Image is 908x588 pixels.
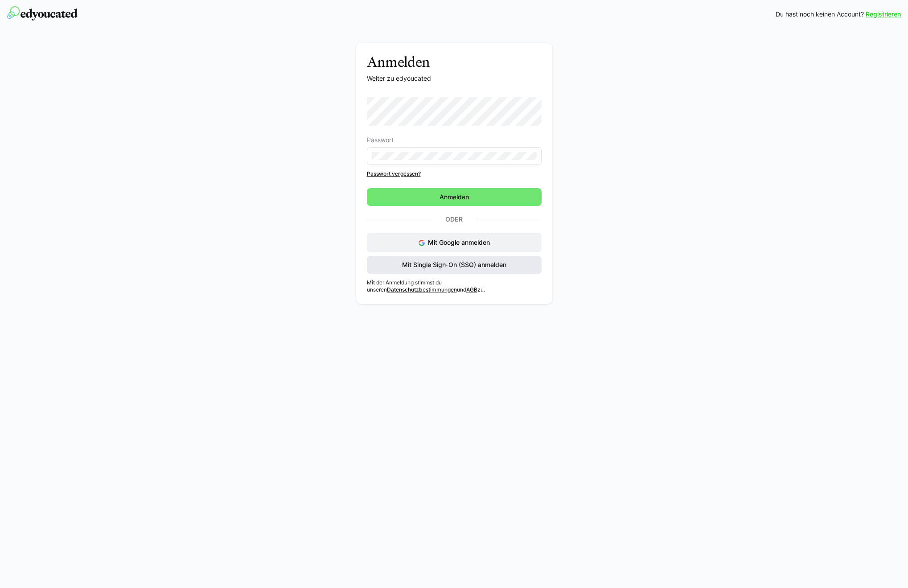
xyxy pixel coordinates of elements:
a: Registrieren [866,10,901,19]
span: Du hast noch keinen Account? [776,10,864,19]
p: Weiter zu edyoucated [367,74,542,83]
h3: Anmelden [367,53,542,70]
a: AGB [466,286,477,293]
span: Anmelden [438,193,470,201]
img: edyoucated [7,6,78,21]
a: Passwort vergessen? [367,170,542,177]
span: Mit Google anmelden [428,238,490,246]
button: Mit Google anmelden [367,233,542,252]
button: Mit Single Sign-On (SSO) anmelden [367,256,542,274]
a: Datenschutzbestimmungen [387,286,457,293]
p: Mit der Anmeldung stimmst du unseren und zu. [367,279,542,293]
span: Mit Single Sign-On (SSO) anmelden [401,260,508,269]
span: Passwort [367,136,394,144]
button: Anmelden [367,188,542,206]
p: Oder [432,213,476,226]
